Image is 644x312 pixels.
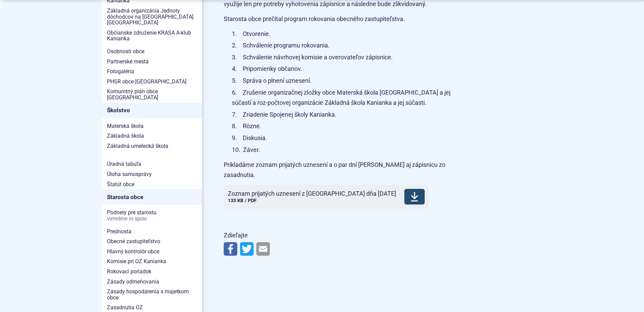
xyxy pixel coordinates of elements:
[232,110,465,120] li: Zriadenie Spojenej školy Kanianka.
[107,287,197,303] span: Zásady hospodárenia s majetkom obce
[102,189,202,205] a: Starosta obce
[102,103,202,118] a: Školstvo
[224,14,465,24] p: Starosta obce prečítal program rokovania obecného zastupiteľstva.
[107,86,197,102] span: Komunitný plán obce [GEOGRAPHIC_DATA]
[102,277,202,287] a: Zásady odmeňovania
[102,131,202,141] a: Základná škola
[232,29,465,39] li: Otvorenie.
[102,141,202,151] a: Základná umelecká škola
[256,242,270,256] img: Zdieľať e-mailom
[228,190,396,197] span: Zoznam prijatých uznesení z [GEOGRAPHIC_DATA] dňa [DATE]
[107,57,197,67] span: Partnerské mestá
[102,236,202,247] a: Obecné zastupiteľstvo
[107,77,197,87] span: PHSR obce [GEOGRAPHIC_DATA]
[107,247,197,257] span: Hlavný kontrolór obce
[102,66,202,77] a: Fotogaléria
[102,121,202,131] a: Materská škola
[107,192,197,202] span: Starosta obce
[107,66,197,77] span: Fotogaléria
[102,57,202,67] a: Partnerské mestá
[102,256,202,267] a: Komisie pri OZ Kanianka
[102,208,202,223] a: Podnety pre starostuVyriešme to spolu
[232,87,465,108] li: Zrušenie organizačnej zložky obce Materská škola [GEOGRAPHIC_DATA] a jej súčastí a roz-počtovej o...
[102,227,202,237] a: Prednosta
[102,6,202,28] a: Základná organizácia Jednoty dôchodcov na [GEOGRAPHIC_DATA] [GEOGRAPHIC_DATA]
[102,169,202,179] a: Úloha samosprávy
[102,287,202,303] a: Zásady hospodárenia s majetkom obce
[232,145,465,155] li: Záver.
[107,141,197,151] span: Základná umelecká škola
[240,242,254,256] img: Zdieľať na Twitteri
[107,236,197,247] span: Obecné zastupiteľstvo
[232,40,465,51] li: Schválenie programu rokovania.
[102,179,202,190] a: Štatút obce
[107,227,197,237] span: Prednosta
[102,159,202,169] a: Úradná tabuľa
[107,28,197,44] span: Občianske združenie KRASA A-klub Kanianka
[107,121,197,131] span: Materská škola
[232,121,465,132] li: Rôzne.
[224,230,465,241] p: Zdieľajte
[232,133,465,143] li: Diskusia.
[107,46,197,57] span: Osobnosti obce
[224,242,237,256] img: Zdieľať na Facebooku
[107,131,197,141] span: Základná škola
[107,6,197,28] span: Základná organizácia Jednoty dôchodcov na [GEOGRAPHIC_DATA] [GEOGRAPHIC_DATA]
[102,247,202,257] a: Hlavný kontrolór obce
[232,64,465,74] li: Pripomienky občanov.
[107,277,197,287] span: Zásady odmeňovania
[107,208,197,223] span: Podnety pre starostu
[102,77,202,87] a: PHSR obce [GEOGRAPHIC_DATA]
[224,185,429,209] a: Zoznam prijatých uznesení z [GEOGRAPHIC_DATA] dňa [DATE]133 KB / PDF
[107,159,197,169] span: Úradná tabuľa
[107,267,197,277] span: Rokovací poriadok
[232,52,465,63] li: Schválenie návrhovej komisie a overovateľov zápisnice.
[102,28,202,44] a: Občianske združenie KRASA A-klub Kanianka
[102,267,202,277] a: Rokovací poriadok
[107,169,197,179] span: Úloha samosprávy
[107,256,197,267] span: Komisie pri OZ Kanianka
[228,198,257,203] span: 133 KB / PDF
[107,216,197,222] span: Vyriešme to spolu
[102,86,202,102] a: Komunitný plán obce [GEOGRAPHIC_DATA]
[107,179,197,190] span: Štatút obce
[102,46,202,57] a: Osobnosti obce
[232,76,465,86] li: Správa o plnení uznesení.
[107,105,197,116] span: Školstvo
[224,160,465,180] p: Prikladáme zoznam prijatých uznesení a o par dní [PERSON_NAME] aj zápisnicu zo zasadnutia.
